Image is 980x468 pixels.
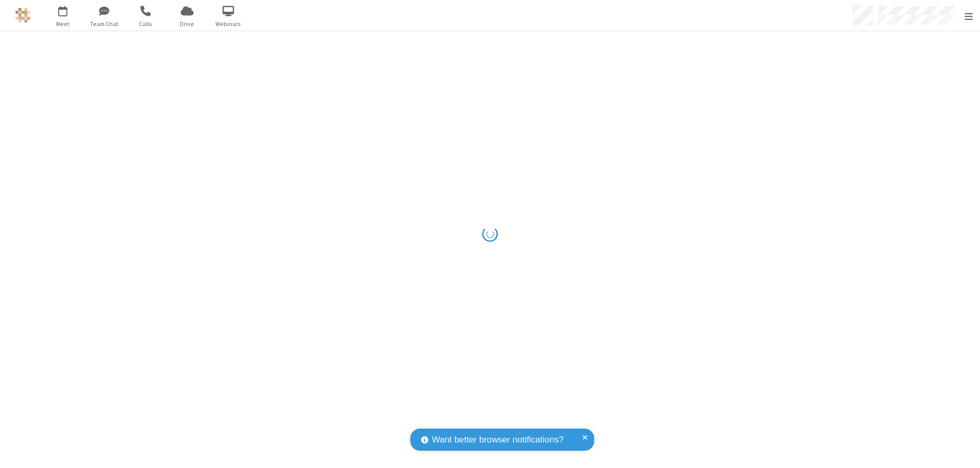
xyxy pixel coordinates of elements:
[209,19,248,29] span: Webinars
[85,19,124,29] span: Team Chat
[168,19,206,29] span: Drive
[44,19,82,29] span: Meet
[127,19,165,29] span: Calls
[432,433,563,447] span: Want better browser notifications?
[15,8,31,23] img: QA Selenium DO NOT DELETE OR CHANGE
